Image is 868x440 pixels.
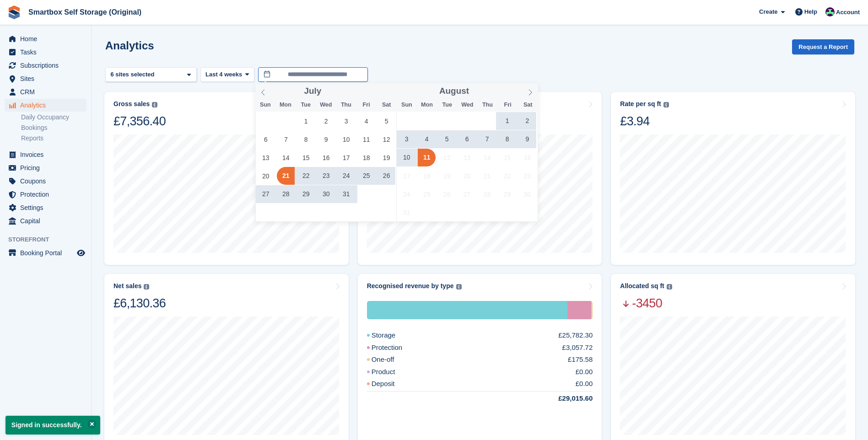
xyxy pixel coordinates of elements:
[759,7,777,16] span: Create
[317,167,335,185] span: July 23, 2025
[620,282,664,290] div: Allocated sq ft
[620,113,669,129] div: £3.94
[277,130,295,148] span: July 7, 2025
[458,167,476,185] span: August 20, 2025
[377,130,395,148] span: July 12, 2025
[469,86,498,96] input: Year
[304,87,322,96] span: July
[277,185,295,203] span: July 28, 2025
[456,284,462,290] img: icon-info-grey-7440780725fd019a000dd9b08b2336e03edf1995a4989e88bcd33f0948082b44.svg
[836,8,860,17] span: Account
[377,167,395,185] span: July 26, 2025
[518,167,536,185] span: August 23, 2025
[398,149,415,166] span: August 10, 2025
[498,149,516,166] span: August 15, 2025
[567,301,591,319] div: Protection
[296,102,316,108] span: Tue
[5,72,86,85] a: menu
[591,301,593,319] div: One-off
[477,102,497,108] span: Thu
[105,39,154,52] h2: Analytics
[5,46,86,59] a: menu
[20,72,75,85] span: Sites
[367,379,417,389] div: Deposit
[317,185,335,203] span: July 30, 2025
[337,149,355,166] span: July 17, 2025
[5,32,86,45] a: menu
[438,130,456,148] span: August 5, 2025
[417,102,437,108] span: Mon
[113,282,141,290] div: Net sales
[200,67,254,82] button: Last 4 weeks
[418,149,436,166] span: August 11, 2025
[620,100,661,108] div: Rate per sq ft
[5,215,86,227] a: menu
[20,32,75,45] span: Home
[437,102,457,108] span: Tue
[20,247,75,259] span: Booking Portal
[804,7,817,16] span: Help
[825,7,835,16] img: Alex Selenitsas
[357,167,375,185] span: July 25, 2025
[144,284,149,290] img: icon-info-grey-7440780725fd019a000dd9b08b2336e03edf1995a4989e88bcd33f0948082b44.svg
[5,201,86,214] a: menu
[321,86,350,96] input: Year
[20,175,75,188] span: Coupons
[498,102,518,108] span: Fri
[113,113,166,129] div: £7,356.40
[418,167,436,185] span: August 18, 2025
[20,99,75,112] span: Analytics
[536,393,593,404] div: £29,015.60
[438,185,456,203] span: August 26, 2025
[457,102,477,108] span: Wed
[478,167,496,185] span: August 21, 2025
[5,59,86,72] a: menu
[5,175,86,188] a: menu
[576,367,593,377] div: £0.00
[458,185,476,203] span: August 27, 2025
[337,112,355,130] span: July 3, 2025
[663,102,669,107] img: icon-info-grey-7440780725fd019a000dd9b08b2336e03edf1995a4989e88bcd33f0948082b44.svg
[5,148,86,161] a: menu
[257,185,275,203] span: July 27, 2025
[367,354,416,365] div: One-off
[275,102,296,108] span: Mon
[337,130,355,148] span: July 10, 2025
[5,99,86,112] a: menu
[277,149,295,166] span: July 14, 2025
[518,185,536,203] span: August 30, 2025
[498,185,516,203] span: August 29, 2025
[792,39,854,54] button: Request a Report
[257,167,275,185] span: July 20, 2025
[297,112,315,130] span: July 1, 2025
[7,5,21,19] img: stora-icon-8386f47178a22dfd0bd8f6a31ec36ba5ce8667c1dd55bd0f319d3a0aa187defe.svg
[255,102,275,108] span: Sun
[518,149,536,166] span: August 16, 2025
[297,167,315,185] span: July 22, 2025
[576,379,593,389] div: £0.00
[297,185,315,203] span: July 29, 2025
[75,247,86,258] a: Preview store
[518,112,536,130] span: August 2, 2025
[317,112,335,130] span: July 2, 2025
[152,102,157,107] img: icon-info-grey-7440780725fd019a000dd9b08b2336e03edf1995a4989e88bcd33f0948082b44.svg
[356,102,377,108] span: Fri
[438,167,456,185] span: August 19, 2025
[20,215,75,227] span: Capital
[357,149,375,166] span: July 18, 2025
[257,130,275,148] span: July 6, 2025
[478,130,496,148] span: August 7, 2025
[5,247,86,259] a: menu
[418,185,436,203] span: August 25, 2025
[20,46,75,59] span: Tasks
[398,130,415,148] span: August 3, 2025
[367,282,454,290] div: Recognised revenue by type
[377,102,397,108] span: Sat
[20,148,75,161] span: Invoices
[478,185,496,203] span: August 28, 2025
[458,130,476,148] span: August 6, 2025
[439,87,469,96] span: August
[667,284,672,290] img: icon-info-grey-7440780725fd019a000dd9b08b2336e03edf1995a4989e88bcd33f0948082b44.svg
[5,188,86,201] a: menu
[418,130,436,148] span: August 4, 2025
